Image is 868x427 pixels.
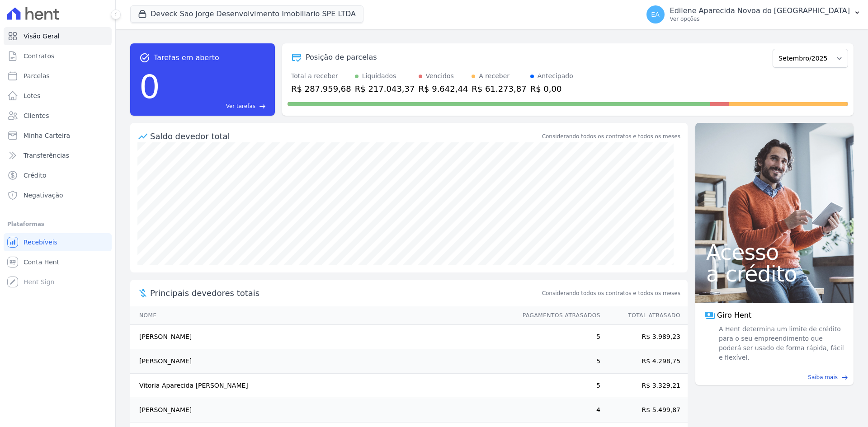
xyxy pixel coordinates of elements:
[542,289,680,297] span: Considerando todos os contratos e todos os meses
[808,373,838,381] span: Saiba mais
[538,71,573,81] div: Antecipado
[717,310,751,321] span: Giro Hent
[355,83,415,95] div: R$ 217.043,37
[717,324,844,362] span: A Hent determina um limite de crédito para o seu empreendimento que poderá ser usado de forma ráp...
[150,130,540,142] div: Saldo devedor total
[514,325,601,349] td: 5
[24,32,60,41] span: Visão Geral
[4,107,112,125] a: Clientes
[841,374,848,381] span: east
[4,87,112,105] a: Lotes
[164,102,266,110] a: Ver tarefas east
[426,71,454,81] div: Vencidos
[706,241,843,263] span: Acesso
[291,71,351,81] div: Total a receber
[670,15,850,23] p: Ver opções
[4,146,112,164] a: Transferências
[24,52,54,61] span: Contratos
[226,102,255,110] span: Ver tarefas
[259,103,266,110] span: east
[130,349,514,374] td: [PERSON_NAME]
[639,2,868,27] button: EA Edilene Aparecida Novoa do [GEOGRAPHIC_DATA] Ver opções
[150,287,540,299] span: Principais devedores totais
[4,186,112,204] a: Negativação
[362,71,396,81] div: Liquidados
[130,374,514,398] td: Vitoria Aparecida [PERSON_NAME]
[24,131,70,140] span: Minha Carteira
[4,47,112,65] a: Contratos
[4,166,112,184] a: Crédito
[139,63,160,110] div: 0
[601,349,688,374] td: R$ 4.298,75
[514,374,601,398] td: 5
[139,52,150,63] span: task_alt
[154,52,219,63] span: Tarefas em aberto
[601,374,688,398] td: R$ 3.329,21
[4,253,112,271] a: Conta Hent
[24,91,41,100] span: Lotes
[130,325,514,349] td: [PERSON_NAME]
[24,171,47,180] span: Crédito
[514,398,601,422] td: 4
[514,306,601,325] th: Pagamentos Atrasados
[24,191,63,200] span: Negativação
[7,219,108,230] div: Plataformas
[530,83,573,95] div: R$ 0,00
[601,398,688,422] td: R$ 5.499,87
[24,151,69,160] span: Transferências
[701,373,848,381] a: Saiba mais east
[130,5,363,23] button: Deveck Sao Jorge Desenvolvimento Imobiliario SPE LTDA
[4,127,112,145] a: Minha Carteira
[306,52,377,63] div: Posição de parcelas
[291,83,351,95] div: R$ 287.959,68
[601,325,688,349] td: R$ 3.989,23
[472,83,526,95] div: R$ 61.273,87
[24,258,59,267] span: Conta Hent
[4,67,112,85] a: Parcelas
[651,11,659,18] span: EA
[479,71,509,81] div: A receber
[542,132,680,141] div: Considerando todos os contratos e todos os meses
[24,71,50,80] span: Parcelas
[706,263,843,285] span: a crédito
[24,111,49,120] span: Clientes
[601,306,688,325] th: Total Atrasado
[419,83,468,95] div: R$ 9.642,44
[130,398,514,422] td: [PERSON_NAME]
[4,233,112,251] a: Recebíveis
[514,349,601,374] td: 5
[130,306,514,325] th: Nome
[4,27,112,45] a: Visão Geral
[24,238,57,247] span: Recebíveis
[670,6,850,15] p: Edilene Aparecida Novoa do [GEOGRAPHIC_DATA]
